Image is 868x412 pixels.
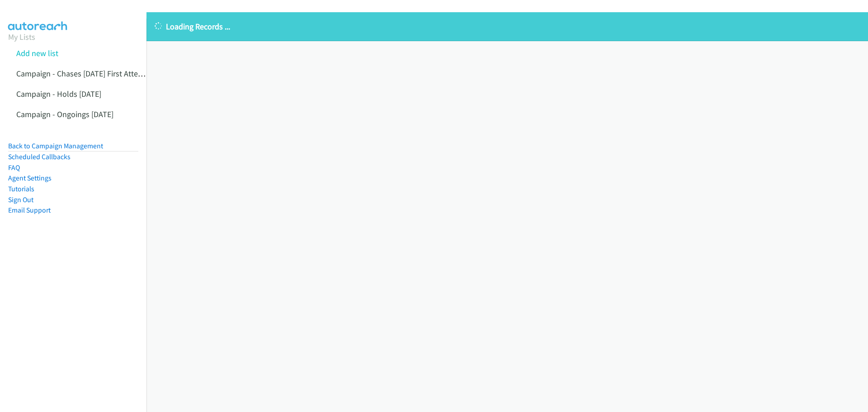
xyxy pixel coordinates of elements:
a: Add new list [16,48,58,58]
a: My Lists [8,32,35,42]
a: Tutorials [8,185,34,193]
a: Scheduled Callbacks [8,152,71,161]
p: Loading Records ... [155,20,860,33]
a: Sign Out [8,195,33,204]
a: Email Support [8,206,51,214]
a: Back to Campaign Management [8,142,103,150]
a: FAQ [8,163,20,172]
a: Campaign - Chases [DATE] First Attempts [16,68,156,79]
a: Campaign - Ongoings [DATE] [16,109,113,119]
a: Campaign - Holds [DATE] [16,89,101,99]
a: Agent Settings [8,174,52,182]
